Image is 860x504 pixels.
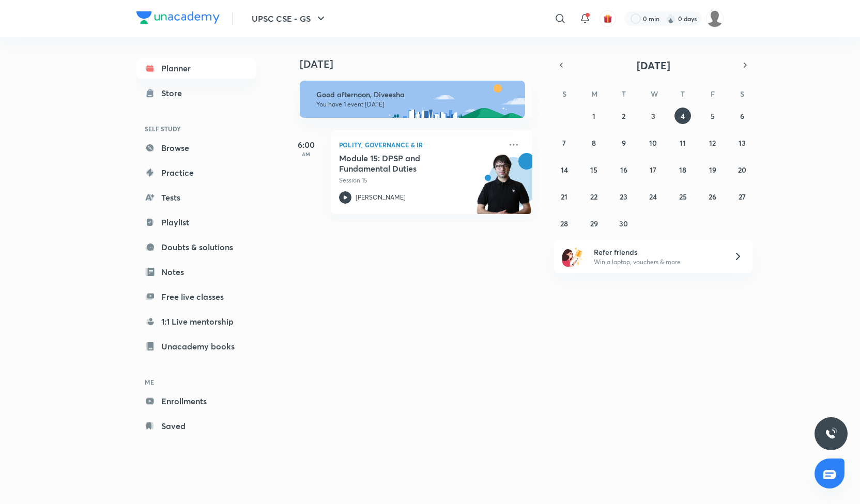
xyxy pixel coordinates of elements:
[136,311,256,332] a: 1:1 Live mentorship
[136,286,256,307] a: Free live classes
[592,138,596,148] abbr: September 8, 2025
[136,83,256,103] a: Store
[600,10,616,27] button: avatar
[136,212,256,233] a: Playlist
[704,108,721,124] button: September 5, 2025
[339,176,501,185] p: Session 15
[637,58,670,72] span: [DATE]
[651,111,655,121] abbr: September 3, 2025
[674,161,691,178] button: September 18, 2025
[136,58,256,79] a: Planner
[136,11,220,24] img: Company Logo
[616,161,632,178] button: September 16, 2025
[136,262,256,282] a: Notes
[136,11,220,26] a: Company Logo
[649,192,657,202] abbr: September 24, 2025
[136,120,256,138] h6: SELF STUDY
[734,188,750,205] button: September 27, 2025
[709,138,716,148] abbr: September 12, 2025
[316,90,516,99] h6: Good afternoon, Diveesha
[136,373,256,391] h6: ME
[711,89,715,99] abbr: Friday
[603,14,612,23] img: avatar
[739,192,746,202] abbr: September 27, 2025
[339,153,468,174] h5: Module 15: DPSP and Fundamental Duties
[591,89,597,99] abbr: Monday
[161,87,188,99] div: Store
[825,427,837,440] img: ttu
[738,165,746,175] abbr: September 20, 2025
[740,89,744,99] abbr: Saturday
[704,134,721,151] button: September 12, 2025
[316,100,516,109] p: You have 1 event [DATE]
[562,246,583,267] img: referral
[562,138,566,148] abbr: September 7, 2025
[285,151,327,157] p: AM
[136,336,256,357] a: Unacademy books
[620,165,627,175] abbr: September 16, 2025
[622,138,626,148] abbr: September 9, 2025
[245,8,333,29] button: UPSC CSE - GS
[556,161,573,178] button: September 14, 2025
[734,134,750,151] button: September 13, 2025
[616,215,632,232] button: September 30, 2025
[561,165,568,175] abbr: September 14, 2025
[586,108,602,124] button: September 1, 2025
[711,111,715,121] abbr: September 5, 2025
[300,81,525,118] img: afternoon
[622,89,626,99] abbr: Tuesday
[590,192,597,202] abbr: September 22, 2025
[674,108,691,124] button: September 4, 2025
[679,165,686,175] abbr: September 18, 2025
[285,139,327,151] h5: 6:00
[356,193,406,202] p: [PERSON_NAME]
[586,161,602,178] button: September 15, 2025
[136,237,256,257] a: Doubts & solutions
[586,134,602,151] button: September 8, 2025
[709,165,716,175] abbr: September 19, 2025
[622,111,625,121] abbr: September 2, 2025
[681,111,685,121] abbr: September 4, 2025
[590,165,597,175] abbr: September 15, 2025
[136,416,256,436] a: Saved
[706,10,724,27] img: Diveesha Deevela
[734,161,750,178] button: September 20, 2025
[674,134,691,151] button: September 11, 2025
[586,188,602,205] button: September 22, 2025
[561,192,567,202] abbr: September 21, 2025
[681,89,685,99] abbr: Thursday
[616,108,632,124] button: September 2, 2025
[666,13,676,24] img: streak
[300,58,543,70] h4: [DATE]
[560,219,568,228] abbr: September 28, 2025
[339,139,501,151] p: Polity, Governance & IR
[651,89,658,99] abbr: Wednesday
[680,138,686,148] abbr: September 11, 2025
[620,192,627,202] abbr: September 23, 2025
[734,108,750,124] button: September 6, 2025
[740,111,744,121] abbr: September 6, 2025
[556,215,573,232] button: September 28, 2025
[136,391,256,411] a: Enrollments
[586,215,602,232] button: September 29, 2025
[562,89,566,99] abbr: Sunday
[594,247,721,257] h6: Refer friends
[704,161,721,178] button: September 19, 2025
[645,188,662,205] button: September 24, 2025
[556,188,573,205] button: September 21, 2025
[569,58,738,72] button: [DATE]
[709,192,716,202] abbr: September 26, 2025
[590,219,598,228] abbr: September 29, 2025
[136,162,256,183] a: Practice
[650,165,656,175] abbr: September 17, 2025
[592,111,595,121] abbr: September 1, 2025
[645,134,662,151] button: September 10, 2025
[616,188,632,205] button: September 23, 2025
[739,138,746,148] abbr: September 13, 2025
[619,219,628,228] abbr: September 30, 2025
[704,188,721,205] button: September 26, 2025
[556,134,573,151] button: September 7, 2025
[136,187,256,208] a: Tests
[645,108,662,124] button: September 3, 2025
[594,257,721,267] p: Win a laptop, vouchers & more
